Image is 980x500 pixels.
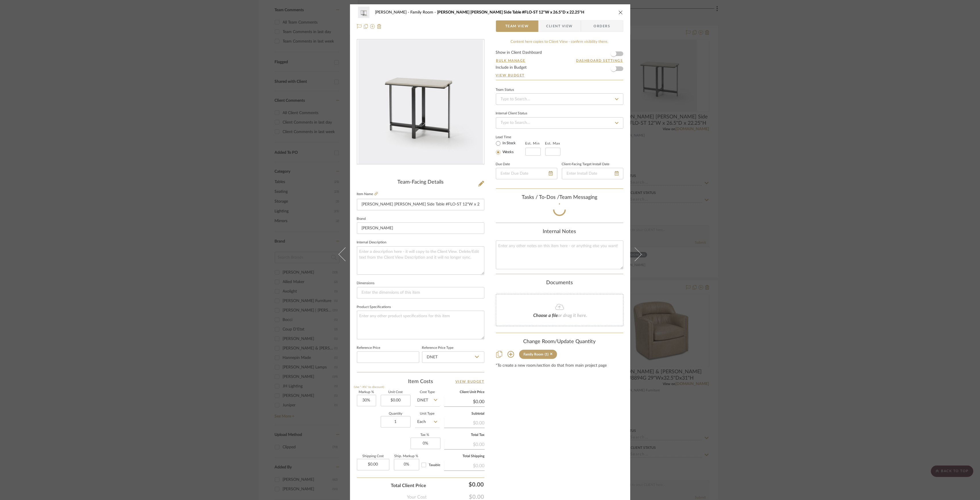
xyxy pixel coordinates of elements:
[357,241,387,244] label: Internal Description
[496,229,623,235] div: Internal Notes
[534,313,558,318] span: Choose a file
[422,347,454,349] label: Reference Price Type
[357,199,484,210] input: Enter Item Name
[357,222,484,234] input: Enter Brand
[525,141,540,145] label: Est. Min
[576,58,623,63] button: Dashboard Settings
[444,455,485,458] label: Total Shipping
[444,412,485,415] label: Subtotal
[496,89,514,91] div: Team Status
[357,192,378,197] label: Item Name
[357,378,484,385] div: Item Costs
[357,287,484,299] input: Enter the dimensions of this item
[522,195,559,200] span: Tasks / To-Dos /
[394,455,419,458] label: Ship. Markup %
[558,313,587,318] span: or drag it here.
[444,434,485,436] label: Total Tax
[377,24,382,29] img: Remove from project
[444,391,485,394] label: Client Unit Price
[444,460,485,470] div: $0.00
[562,163,610,166] label: Client-Facing Target Install Date
[496,112,527,115] div: Internal Client Status
[587,20,617,32] span: Orders
[358,40,483,164] img: 3f601b6b-a0e6-4e8d-9ca9-7cfda7523c02_436x436.jpg
[496,163,510,166] label: Due Date
[415,391,440,394] label: Cost Type
[357,40,484,164] div: 0
[357,218,366,220] label: Brand
[496,93,623,105] input: Type to Search…
[496,134,525,140] label: Lead Time
[618,10,623,15] button: close
[524,352,544,356] div: Family Room
[496,168,557,179] input: Enter Due Date
[357,306,391,309] label: Product Specifications
[496,195,623,201] div: team Messaging
[429,463,440,467] span: Taxable
[496,140,525,156] mat-radio-group: Select item type
[455,378,484,385] a: View Budget
[411,10,437,14] span: Family Room
[545,352,549,356] div: (1)
[545,141,560,145] label: Est. Max
[444,439,485,449] div: $0.00
[502,150,514,155] label: Weeks
[444,417,485,428] div: $0.00
[391,482,426,489] span: Total Client Price
[357,391,376,394] label: Markup %
[496,39,623,45] div: Content here copies to Client View - confirm visibility there.
[546,20,573,32] span: Client View
[357,282,375,285] label: Dimensions
[375,10,411,14] span: [PERSON_NAME]
[496,280,623,286] div: Documents
[357,347,380,349] label: Reference Price
[357,179,484,186] div: Team-Facing Details
[496,58,526,63] button: Bulk Manage
[429,479,487,490] div: $0.00
[357,7,371,18] img: 3f601b6b-a0e6-4e8d-9ca9-7cfda7523c02_48x40.jpg
[502,141,516,146] label: In Stock
[496,73,623,78] a: View Budget
[496,339,623,345] div: Change Room/Update Quantity
[411,434,440,436] label: Tax %
[381,412,411,415] label: Quantity
[437,10,585,14] span: [PERSON_NAME] [PERSON_NAME] Side Table #FLO-ST 12"W x 26.5"D x 22.25"H
[415,412,440,415] label: Unit Type
[505,20,529,32] span: Team View
[496,364,623,368] div: *To create a new room/section do that from main project page
[496,117,623,129] input: Type to Search…
[357,455,389,458] label: Shipping Cost
[562,168,623,179] input: Enter Install Date
[381,391,411,394] label: Unit Cost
